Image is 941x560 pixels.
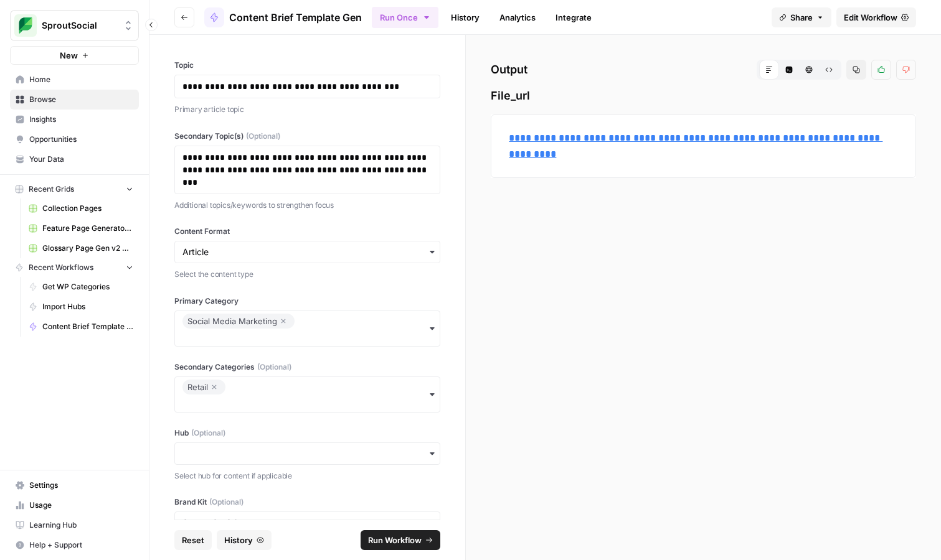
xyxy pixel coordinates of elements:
[29,74,133,85] span: Home
[174,296,440,307] label: Primary Category
[368,534,422,546] span: Run Workflow
[23,218,139,238] a: Feature Page Generator Grid
[10,110,139,129] a: Insights
[174,199,440,212] p: Additional topics/keywords to strengthen focus
[174,376,440,413] button: Retail
[182,246,432,258] input: Article
[60,49,78,62] span: New
[209,497,244,508] span: (Optional)
[790,11,813,24] span: Share
[29,94,133,105] span: Browse
[174,362,440,373] label: Secondary Categories
[492,7,543,27] a: Analytics
[10,495,139,515] a: Usage
[10,149,139,169] a: Your Data
[23,238,139,258] a: Glossary Page Gen v2 Grid
[42,243,133,254] span: Glossary Page Gen v2 Grid
[29,500,133,511] span: Usage
[42,281,133,292] span: Get WP Categories
[443,7,487,27] a: History
[29,262,93,273] span: Recent Workflows
[174,60,440,71] label: Topic
[29,134,133,145] span: Opportunities
[174,268,440,281] p: Select the content type
[23,317,139,337] a: Content Brief Template Gen v2
[29,154,133,165] span: Your Data
[10,180,139,198] button: Recent Grids
[42,203,133,214] span: Collection Pages
[10,535,139,555] button: Help + Support
[14,14,37,37] img: SproutSocial Logo
[10,129,139,149] a: Opportunities
[187,380,220,394] div: Retail
[204,7,362,27] a: Content Brief Template Gen
[182,534,204,546] span: Reset
[174,131,440,142] label: Secondary Topic(s)
[42,19,117,32] span: SproutSocial
[29,114,133,125] span: Insights
[10,70,139,90] a: Home
[174,103,440,116] p: Primary article topic
[174,497,440,508] label: Brand Kit
[29,480,133,491] span: Settings
[23,198,139,218] a: Collection Pages
[174,470,440,482] p: Select hub for content if applicable
[42,321,133,332] span: Content Brief Template Gen v2
[29,184,74,195] span: Recent Grids
[42,301,133,312] span: Import Hubs
[836,7,916,27] a: Edit Workflow
[10,90,139,110] a: Browse
[491,60,916,80] h2: Output
[361,530,440,550] button: Run Workflow
[23,277,139,297] a: Get WP Categories
[224,534,253,546] span: History
[10,46,139,65] button: New
[174,226,440,237] label: Content Format
[42,223,133,234] span: Feature Page Generator Grid
[772,7,831,27] button: Share
[29,539,133,551] span: Help + Support
[10,10,139,41] button: Workspace: SproutSocial
[187,314,290,329] div: Social Media Marketing
[182,516,432,529] input: Sprout Social
[191,427,225,439] span: (Optional)
[372,7,438,28] button: Run Once
[29,520,133,531] span: Learning Hub
[10,258,139,277] button: Recent Workflows
[844,11,897,24] span: Edit Workflow
[246,131,280,142] span: (Optional)
[174,310,440,347] button: Social Media Marketing
[10,475,139,495] a: Settings
[10,515,139,535] a: Learning Hub
[23,297,139,317] a: Import Hubs
[257,362,291,373] span: (Optional)
[217,530,272,550] button: History
[548,7,599,27] a: Integrate
[174,427,440,439] label: Hub
[229,10,362,25] span: Content Brief Template Gen
[491,87,916,105] span: File_url
[174,530,212,550] button: Reset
